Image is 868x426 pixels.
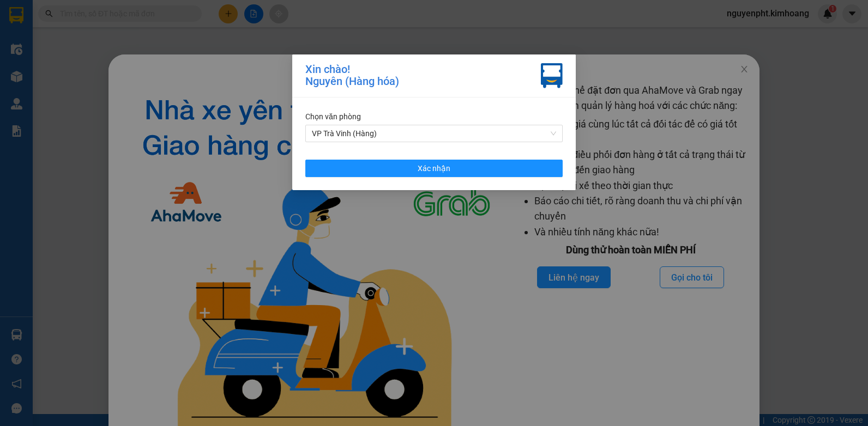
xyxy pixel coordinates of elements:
span: Xác nhận [418,162,450,174]
button: Xác nhận [305,160,563,177]
div: Xin chào! Nguyên (Hàng hóa) [305,63,399,88]
div: Chọn văn phòng [305,111,563,123]
img: vxr-icon [541,63,563,88]
span: VP Trà Vinh (Hàng) [312,125,556,142]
